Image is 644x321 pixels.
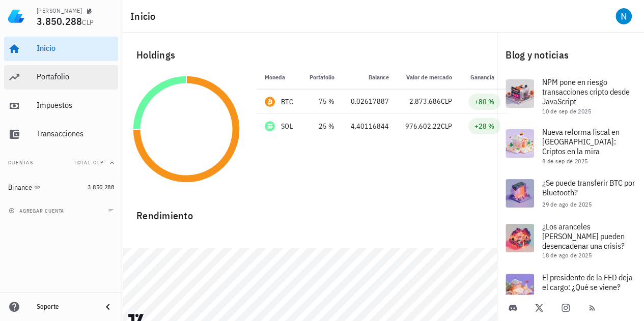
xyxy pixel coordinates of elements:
[542,221,625,251] span: ¿Los aranceles [PERSON_NAME] pueden desencadenar una crisis?
[310,121,334,132] div: 25 %
[542,272,633,292] span: El presidente de la FED deja el cargo: ¿Qué se viene?
[441,122,452,131] span: CLP
[37,303,94,311] div: Soporte
[542,178,635,197] span: ¿Se puede transferir BTC por Bluetooth?
[351,96,389,107] div: 0,02617887
[474,121,494,131] div: +28 %
[542,200,592,208] span: 29 de ago de 2025
[128,199,491,224] div: Rendimiento
[497,171,644,216] a: ¿Se puede transferir BTC por Bluetooth? 29 de ago de 2025
[409,97,441,106] span: 2.873.686
[4,37,118,61] a: Inicio
[542,157,587,165] span: 8 de sep de 2025
[542,77,630,106] span: NPM pone en riesgo transacciones cripto desde JavaScript
[6,206,69,216] button: agregar cuenta
[497,121,644,171] a: Nueva reforma fiscal en [GEOGRAPHIC_DATA]: Criptos en la mira 8 de sep de 2025
[4,175,118,199] a: Binance 3.850.288
[11,208,64,214] span: agregar cuenta
[497,266,644,310] a: El presidente de la FED deja el cargo: ¿Qué se viene?
[265,121,275,131] div: SOL-icon
[8,183,32,192] div: Binance
[37,14,82,28] span: 3.850.288
[128,39,491,71] div: Holdings
[281,97,293,107] div: BTC
[470,73,500,81] span: Ganancia
[615,8,632,24] div: avatar
[343,65,397,90] th: Balance
[88,183,114,191] span: 3.850.288
[351,121,389,132] div: 4,40116844
[542,127,620,156] span: Nueva reforma fiscal en [GEOGRAPHIC_DATA]: Criptos en la mira
[397,65,460,90] th: Valor de mercado
[310,96,334,107] div: 75 %
[474,97,494,107] div: +80 %
[281,121,293,131] div: SOL
[301,65,343,90] th: Portafolio
[265,97,275,107] div: BTC-icon
[4,65,118,90] a: Portafolio
[37,7,82,15] div: [PERSON_NAME]
[37,100,114,110] div: Impuestos
[542,107,591,115] span: 10 de sep de 2025
[405,122,441,131] span: 976.602,22
[441,97,452,106] span: CLP
[4,151,118,175] button: CuentasTotal CLP
[497,216,644,266] a: ¿Los aranceles [PERSON_NAME] pueden desencadenar una crisis? 18 de ago de 2025
[8,8,24,24] img: LedgiFi
[4,94,118,118] a: Impuestos
[130,8,160,24] h1: Inicio
[497,71,644,121] a: NPM pone en riesgo transacciones cripto desde JavaScript 10 de sep de 2025
[37,43,114,53] div: Inicio
[542,251,592,259] span: 18 de ago de 2025
[74,159,104,166] span: Total CLP
[4,122,118,147] a: Transacciones
[257,65,301,90] th: Moneda
[497,39,644,71] div: Blog y noticias
[37,72,114,81] div: Portafolio
[37,129,114,138] div: Transacciones
[82,18,94,27] span: CLP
